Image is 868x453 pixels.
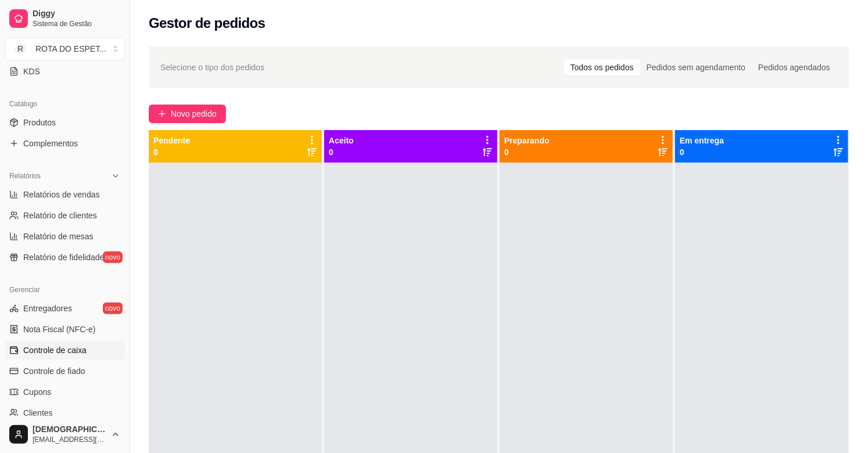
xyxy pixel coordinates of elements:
[23,386,51,398] span: Cupons
[329,135,354,146] p: Aceito
[564,59,640,75] div: Todos os pedidos
[149,105,226,123] button: Novo pedido
[35,43,106,55] div: ROTA DO ESPET ...
[15,43,26,55] span: R
[23,210,97,221] span: Relatório de clientes
[5,404,125,422] a: Clientes
[5,299,125,318] a: Entregadoresnovo
[5,62,125,81] a: KDS
[752,59,837,75] div: Pedidos agendados
[5,185,125,204] a: Relatórios de vendas
[5,420,125,448] button: [DEMOGRAPHIC_DATA][EMAIL_ADDRESS][DOMAIN_NAME]
[23,344,87,356] span: Controle de caixa
[504,146,550,158] p: 0
[5,5,125,33] a: DiggySistema de Gestão
[5,248,125,267] a: Relatório de fidelidadenovo
[33,435,106,444] span: [EMAIL_ADDRESS][DOMAIN_NAME]
[680,135,724,146] p: Em entrega
[23,407,53,419] span: Clientes
[33,425,106,435] span: [DEMOGRAPHIC_DATA]
[23,231,94,242] span: Relatório de mesas
[33,9,120,19] span: Diggy
[680,146,724,158] p: 0
[5,95,125,113] div: Catálogo
[504,135,550,146] p: Preparando
[5,134,125,153] a: Complementos
[23,66,40,77] span: KDS
[23,189,100,200] span: Relatórios de vendas
[329,146,354,158] p: 0
[5,227,125,246] a: Relatório de mesas
[9,171,41,181] span: Relatórios
[5,362,125,380] a: Controle de fiado
[5,206,125,225] a: Relatório de clientes
[153,135,190,146] p: Pendente
[23,251,104,263] span: Relatório de fidelidade
[153,146,190,158] p: 0
[33,19,120,28] span: Sistema de Gestão
[23,117,56,128] span: Produtos
[23,323,95,335] span: Nota Fiscal (NFC-e)
[23,365,85,377] span: Controle de fiado
[5,320,125,339] a: Nota Fiscal (NFC-e)
[171,107,217,120] span: Novo pedido
[5,341,125,359] a: Controle de caixa
[149,14,266,33] h2: Gestor de pedidos
[5,281,125,299] div: Gerenciar
[23,303,72,314] span: Entregadores
[640,59,752,75] div: Pedidos sem agendamento
[5,37,125,60] button: Select a team
[23,138,78,149] span: Complementos
[5,113,125,132] a: Produtos
[160,61,264,74] span: Selecione o tipo dos pedidos
[158,110,166,118] span: plus
[5,383,125,401] a: Cupons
